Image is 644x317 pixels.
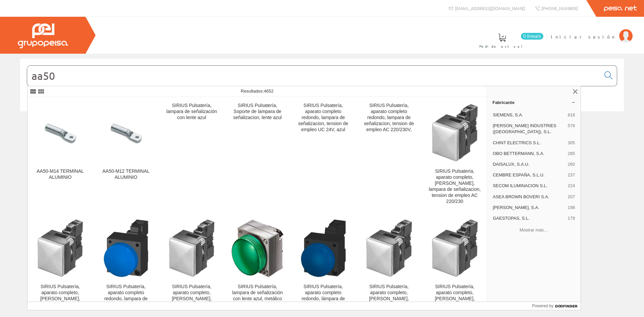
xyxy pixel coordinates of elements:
[493,140,565,146] span: CHINT ELECTRICS S.L.
[167,218,216,278] img: SIRIUS Pulsatería, aparato completo, cuadrado, lampara de señalizacion, tension de empleo UC 24V, az
[422,97,487,212] a: SIRIUS Pulsatería, aparato completo, cuadrado, lampara de señalizacion, tension de empleo AC 220/...
[93,97,159,212] a: AA50-M12 TERMINAL ALUMINIO AA50-M12 TERMINAL ALUMINIO
[241,89,274,94] span: Resultados:
[356,97,422,212] a: SIRIUS Pulsatería, aparato completo redondo, lampara de señalizacion, tension de empleo AC 220/230V,
[479,43,525,50] span: Pedido actual
[521,33,543,40] span: 0 línea/s
[493,215,565,221] span: GAESTOPAS, S.L.
[290,97,356,212] a: SIRIUS Pulsatería, aparato completo redondo, lampara de señalizacion, tension de empleo UC 24V, azul
[493,151,565,157] span: OBO BETTERMANN, S.A.
[493,161,565,167] span: DAISALUX, S.A.U.
[99,168,153,180] div: AA50-M12 TERMINAL ALUMINIO
[36,218,85,278] img: SIRIUS Pulsatería, aparato completo, cuadrado, lampara de señalizacion azul, portalamparas BA 9s
[159,97,224,212] a: SIRIUS Pulsatería, lampara de señalización con lente azul
[568,194,575,200] span: 207
[18,23,68,48] img: Grupo Peisa
[568,161,575,167] span: 260
[493,183,565,189] span: SECOM ILUMINACION S.L.
[568,215,575,221] span: 179
[230,284,285,302] div: SIRIUS Pulsatería, lampara de señalización con lente azul, metálico
[532,302,581,310] a: Powered by
[230,103,285,121] div: SIRIUS Pulsatería, Soporte de lampara de señalizacion, lente azul
[225,97,290,212] a: SIRIUS Pulsatería, Soporte de lampara de señalizacion, lente azul
[455,5,525,11] span: [EMAIL_ADDRESS][DOMAIN_NAME]
[430,218,479,278] img: SIRIUS Pulsatería, aparato completo, cuadrado, lampara de señalización, LED UC 24V interno, azul, co
[33,168,88,180] div: AA50-M14 TERMINAL ALUMINIO
[264,89,273,94] span: 4652
[362,103,416,133] div: SIRIUS Pulsatería, aparato completo redondo, lampara de señalizacion, tension de empleo AC 220/230V,
[568,123,575,135] span: 578
[568,183,575,189] span: 224
[230,218,285,279] img: SIRIUS Pulsatería, lampara de señalización con lente azul, metálico
[568,151,575,157] span: 285
[493,123,565,135] span: [PERSON_NAME] INDUSTRIES ([GEOGRAPHIC_DATA]), S.L.
[28,97,93,212] a: AA50-M14 TERMINAL ALUMINIO AA50-M14 TERMINAL ALUMINIO
[99,112,153,153] img: AA50-M12 TERMINAL ALUMINIO
[27,66,600,86] input: Buscar...
[568,172,575,178] span: 237
[568,112,575,118] span: 818
[568,140,575,146] span: 305
[164,103,219,121] div: SIRIUS Pulsatería, lampara de señalización con lente azul
[493,172,565,178] span: CEMBRE ESPAÑA, S.L.U.
[430,103,479,163] img: SIRIUS Pulsatería, aparato completo, cuadrado, lampara de señalizacion, tension de empleo AC 220/230
[541,5,578,11] span: [PHONE_NUMBER]
[493,194,565,200] span: ASEA BROWN BOVERI S.A.
[568,205,575,211] span: 198
[493,112,565,118] span: SIEMENS, S.A.
[551,28,633,34] a: Iniciar sesión
[532,303,553,309] span: Powered by
[102,218,150,278] img: SIRIUS Pulsatería, aparato completo redondo, lampara de señalizacion, portalamparas BA 9s, azul
[33,112,88,153] img: AA50-M14 TERMINAL ALUMINIO
[20,120,624,125] div: © Grupo Peisa
[487,97,581,108] a: Fabricante
[493,205,565,211] span: [PERSON_NAME], S.A.
[296,103,351,133] div: SIRIUS Pulsatería, aparato completo redondo, lampara de señalizacion, tension de empleo UC 24V, azul
[490,224,578,235] button: Mostrar más…
[296,284,351,314] div: SIRIUS Pulsatería, aparato completo redondo, lámpara de señalización de lente rasante, LED UC 24V in
[365,218,414,278] img: SIRIUS Pulsatería, aparato completo, cuadrado, lampara de señalización, LED AC 230V interno, azul, c
[551,33,616,40] span: Iniciar sesión
[427,168,482,205] div: SIRIUS Pulsatería, aparato completo, [PERSON_NAME], lampara de señalizacion, tension de empleo AC...
[300,218,347,278] img: SIRIUS Pulsatería, aparato completo redondo, lámpara de señalización de lente rasante, LED UC 24V in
